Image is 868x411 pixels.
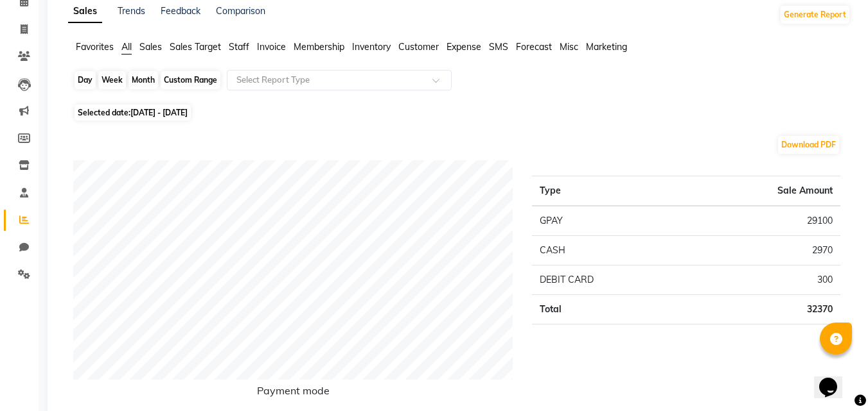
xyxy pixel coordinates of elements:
[685,236,840,265] td: 2970
[161,5,200,17] a: Feedback
[489,41,508,53] span: SMS
[294,41,344,53] span: Membership
[516,41,552,53] span: Forecast
[118,5,145,17] a: Trends
[532,206,685,236] td: GPAY
[75,71,96,89] div: Day
[560,41,578,53] span: Misc
[685,176,840,206] th: Sale Amount
[532,295,685,324] td: Total
[781,6,849,24] button: Generate Report
[447,41,481,53] span: Expense
[75,105,191,121] span: Selected date:
[532,265,685,295] td: DEBIT CARD
[170,41,221,53] span: Sales Target
[229,41,249,53] span: Staff
[398,41,439,53] span: Customer
[685,295,840,324] td: 32370
[76,41,114,53] span: Favorites
[98,71,126,89] div: Week
[685,206,840,236] td: 29100
[161,71,220,89] div: Custom Range
[73,385,513,402] h6: Payment mode
[532,236,685,265] td: CASH
[216,5,265,17] a: Comparison
[814,360,855,398] iframe: chat widget
[685,265,840,295] td: 300
[532,176,685,206] th: Type
[352,41,391,53] span: Inventory
[778,136,839,154] button: Download PDF
[130,108,188,117] span: [DATE] - [DATE]
[257,41,286,53] span: Invoice
[121,41,132,53] span: All
[586,41,627,53] span: Marketing
[128,71,158,89] div: Month
[139,41,162,53] span: Sales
